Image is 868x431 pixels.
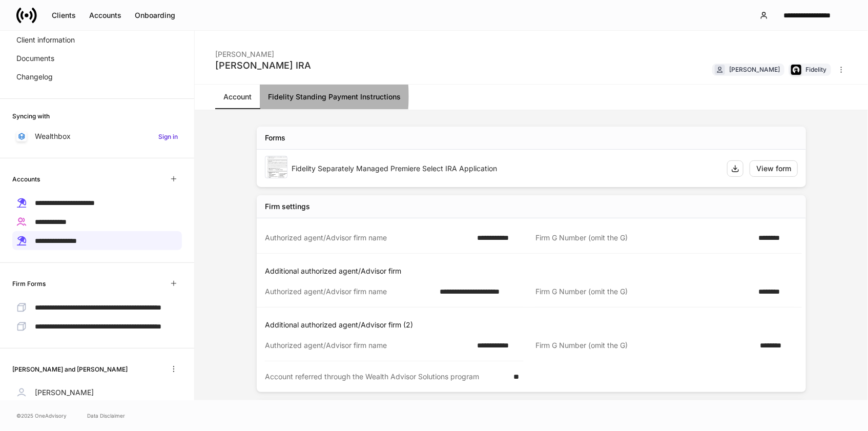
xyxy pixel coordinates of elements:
h6: Sign in [158,132,178,141]
h6: Syncing with [12,111,50,121]
h6: [PERSON_NAME] and [PERSON_NAME] [12,364,128,374]
p: Changelog [16,72,53,82]
div: Forms [265,133,285,143]
button: Onboarding [128,7,182,24]
p: Wealthbox [35,131,71,141]
div: Firm settings [265,201,310,212]
a: Changelog [12,68,182,86]
div: Fidelity [805,65,826,74]
p: Additional authorized agent/Advisor firm [265,266,802,276]
a: Client information [12,31,182,49]
div: Clients [52,10,76,20]
button: Accounts [82,7,128,24]
div: [PERSON_NAME] IRA [215,59,311,72]
div: [PERSON_NAME] [215,43,311,59]
div: Accounts [89,10,121,20]
span: © 2025 OneAdvisory [16,412,67,420]
div: Firm G Number (omit the G) [535,340,754,351]
p: Client information [16,35,75,45]
p: [PERSON_NAME] [35,387,94,398]
p: Documents [16,53,54,64]
div: Firm G Number (omit the G) [535,286,752,297]
a: Data Disclaimer [87,412,125,420]
div: [PERSON_NAME] [729,65,780,74]
div: View form [756,163,791,174]
p: Additional authorized agent/Advisor firm (2) [265,320,802,330]
div: Onboarding [135,10,175,20]
div: Authorized agent/Advisor firm name [265,340,471,351]
a: Documents [12,49,182,68]
a: [PERSON_NAME] [12,383,182,402]
a: Fidelity Standing Payment Instructions [260,85,409,109]
h6: Accounts [12,174,40,184]
div: Account referred through the Wealth Advisor Solutions program [265,372,507,382]
div: Authorized agent/Advisor firm name [265,286,433,297]
a: WealthboxSign in [12,127,182,146]
a: Account [215,85,260,109]
button: Clients [45,7,82,24]
button: View form [750,160,798,177]
h6: Firm Forms [12,279,46,289]
div: Firm G Number (omit the G) [535,233,752,243]
div: Authorized agent/Advisor firm name [265,233,471,243]
div: Fidelity Separately Managed Premiere Select IRA Application [292,163,719,174]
